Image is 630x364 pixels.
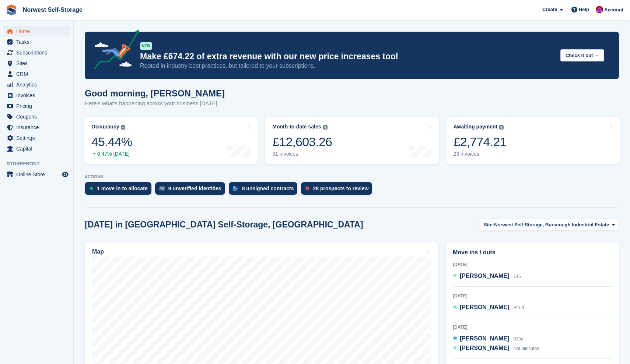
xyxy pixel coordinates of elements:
div: NEW [140,42,152,50]
a: menu [4,69,70,79]
img: contract_signature_icon-13c848040528278c33f63329250d36e43548de30e8caae1d1a13099fd9432cc5.svg [233,186,238,191]
a: menu [4,112,70,122]
div: 0.47% [DATE] [91,151,132,157]
span: Storefront [7,160,73,167]
img: price-adjustments-announcement-icon-8257ccfd72463d97f412b2fc003d46551f7dbcb40ab6d574587a9cd5c0d94... [88,30,140,72]
span: [PERSON_NAME] [460,304,509,310]
p: Rooted in industry best practices, but tailored to your subscriptions. [140,62,554,70]
a: menu [4,122,70,132]
span: Insurance [16,122,60,132]
a: menu [4,133,70,143]
a: menu [4,90,70,100]
div: 9 unverified identities [168,185,221,191]
a: menu [4,79,70,90]
a: 9 unverified identities [155,182,229,198]
img: icon-info-grey-7440780725fd019a000dd9b08b2336e03edf1995a4989e88bcd33f0948082b44.svg [323,125,328,130]
span: Create [542,6,557,13]
div: Month-to-date sales [272,124,321,130]
span: Capital [16,144,60,154]
img: icon-info-grey-7440780725fd019a000dd9b08b2336e03edf1995a4989e88bcd33f0948082b44.svg [499,125,504,130]
p: ACTIONS [85,174,619,179]
div: 91 invoices [272,151,332,157]
a: menu [4,58,70,68]
img: stora-icon-8386f47178a22dfd0bd8f6a31ec36ba5ce8667c1dd55bd0f319d3a0aa187defe.svg [6,4,17,15]
div: 8 unsigned contracts [242,185,294,191]
a: Norwest Self-Storage [20,4,85,16]
h2: Map [92,248,104,255]
span: Pricing [16,101,60,111]
img: prospect-51fa495bee0391a8d652442698ab0144808aea92771e9ea1ae160a38d050c398.svg [305,186,309,191]
a: menu [4,37,70,47]
div: [DATE] [453,324,612,331]
a: [PERSON_NAME] Not allocated [453,344,539,353]
img: move_ins_to_allocate_icon-fdf77a2bb77ea45bf5b3d319d69a93e2d87916cf1d5bf7949dd705db3b84f3ca.svg [89,186,93,191]
span: [PERSON_NAME] [460,273,509,279]
span: [PERSON_NAME] [460,335,509,342]
h1: Good morning, [PERSON_NAME] [85,88,225,98]
div: [DATE] [453,293,612,299]
img: icon-info-grey-7440780725fd019a000dd9b08b2336e03edf1995a4989e88bcd33f0948082b44.svg [121,125,125,130]
a: [PERSON_NAME] 033a [453,334,523,344]
span: CRM [16,69,60,79]
a: menu [4,144,70,154]
div: 45.44% [91,134,132,149]
span: Account [604,6,623,14]
span: 146 [514,274,521,279]
a: Occupancy 45.44% 0.47% [DATE] [84,117,258,164]
div: 23 invoices [454,151,507,157]
div: Awaiting payment [454,124,498,130]
a: Awaiting payment £2,774.21 23 invoices [446,117,620,164]
a: [PERSON_NAME] H109 [453,303,524,312]
div: £12,603.26 [272,134,332,149]
span: Norwest Self-Storage, Burscough Industrial Estate [494,221,609,229]
span: 033a [514,336,524,342]
div: Occupancy [91,124,119,130]
span: Coupons [16,112,60,122]
button: Site: Norwest Self-Storage, Burscough Industrial Estate [480,219,619,231]
a: 8 unsigned contracts [229,182,301,198]
h2: [DATE] in [GEOGRAPHIC_DATA] Self-Storage, [GEOGRAPHIC_DATA] [85,220,363,230]
h2: Move ins / outs [453,248,612,257]
span: H109 [514,305,524,310]
a: 28 prospects to review [301,182,376,198]
a: menu [4,101,70,111]
span: Home [16,26,60,36]
a: [PERSON_NAME] 146 [453,272,521,281]
div: [DATE] [453,261,612,268]
span: Sites [16,58,60,68]
a: menu [4,47,70,58]
span: [PERSON_NAME] [460,345,509,351]
img: verify_identity-adf6edd0f0f0b5bbfe63781bf79b02c33cf7c696d77639b501bdc392416b5a36.svg [160,186,165,191]
img: Daniel Grensinger [596,6,603,13]
a: menu [4,169,70,180]
span: Tasks [16,37,60,47]
span: Analytics [16,79,60,90]
p: Make £674.22 of extra revenue with our new price increases tool [140,51,554,62]
span: Not allocated [514,346,539,351]
div: 1 move in to allocate [97,185,148,191]
a: Month-to-date sales £12,603.26 91 invoices [265,117,438,164]
span: Subscriptions [16,47,60,58]
span: Help [579,6,589,13]
span: Settings [16,133,60,143]
a: Preview store [61,170,70,179]
span: Invoices [16,90,60,100]
button: Check it out → [560,49,604,61]
div: 28 prospects to review [313,185,368,191]
span: Online Store [16,169,60,180]
span: Site: [484,221,494,229]
p: Here's what's happening across your business [DATE] [85,99,225,108]
div: £2,774.21 [454,134,507,149]
a: 1 move in to allocate [85,182,155,198]
a: menu [4,26,70,36]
